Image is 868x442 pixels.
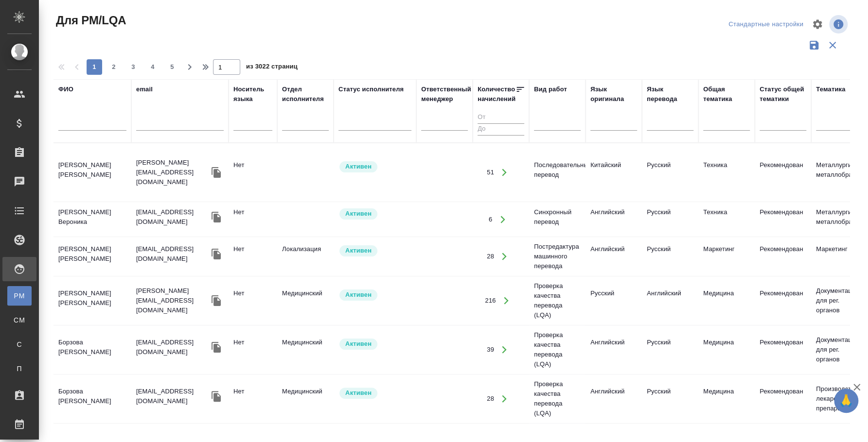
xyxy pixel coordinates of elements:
span: Настроить таблицу [806,13,829,36]
p: Активен [345,162,372,171]
button: Скопировать [209,165,224,180]
td: Борзова [PERSON_NAME] [53,333,131,367]
td: Проверка качества перевода (LQA) [529,374,585,423]
td: Рекомендован [755,239,811,273]
td: Английский [585,382,642,416]
span: из 3022 страниц [246,61,298,75]
input: До [478,123,524,136]
button: Сохранить фильтры [805,36,823,54]
td: Медицина [698,382,755,416]
div: Рядовой исполнитель: назначай с учетом рейтинга [338,244,411,257]
button: Скопировать [209,293,224,308]
td: Локализация [277,239,334,273]
td: Медицинский [277,382,334,416]
td: Нет [229,382,277,416]
button: Скопировать [209,340,224,355]
td: Русский [642,203,698,237]
td: [PERSON_NAME] Вероника [53,203,131,237]
td: Медицина [698,284,755,318]
div: Рядовой исполнитель: назначай с учетом рейтинга [338,289,411,302]
span: П [12,364,27,374]
p: [EMAIL_ADDRESS][DOMAIN_NAME] [136,207,209,227]
p: Активен [345,388,372,398]
td: [PERSON_NAME] [PERSON_NAME] [53,284,131,318]
td: Медицина [698,333,755,367]
td: Металлургия и металлобработка [811,155,868,189]
div: email [136,85,153,94]
div: Тематика [816,85,845,94]
td: Последовательный перевод [529,155,585,189]
input: От [478,112,524,124]
a: С [7,335,32,354]
button: Открыть работы [493,209,513,229]
span: 4 [145,62,160,72]
td: Нет [229,155,277,189]
div: 216 [485,296,496,306]
td: Документация для рег. органов [811,330,868,369]
button: 5 [164,59,180,75]
button: Открыть работы [496,291,516,311]
div: Язык перевода [647,85,693,104]
td: Маркетинг [811,239,868,273]
td: Постредактура машинного перевода [529,237,585,276]
span: CM [12,315,27,325]
td: Русский [642,239,698,273]
div: ФИО [58,85,73,94]
p: Активен [345,209,372,219]
button: Скопировать [209,210,224,224]
div: 6 [489,215,492,224]
td: Русский [585,284,642,318]
div: Носитель языка [233,85,272,104]
span: 3 [125,62,141,72]
div: 28 [487,252,494,261]
button: 🙏 [834,389,858,413]
span: Для PM/LQA [53,13,126,28]
span: 5 [164,62,180,72]
td: Русский [642,155,698,189]
td: [PERSON_NAME] [PERSON_NAME] [53,239,131,273]
div: 28 [487,394,494,404]
td: Рекомендован [755,382,811,416]
button: 4 [145,59,160,75]
a: CM [7,310,32,330]
button: 2 [106,59,122,75]
span: PM [12,291,27,301]
div: split button [726,17,806,32]
td: Проверка качества перевода (LQA) [529,325,585,374]
td: Медицинский [277,284,334,318]
button: Открыть работы [495,163,514,183]
td: Маркетинг [698,239,755,273]
p: [EMAIL_ADDRESS][DOMAIN_NAME] [136,338,209,357]
td: Синхронный перевод [529,203,585,237]
div: Количество начислений [478,85,515,104]
div: 39 [487,345,494,355]
td: Документация для рег. органов [811,281,868,320]
td: Нет [229,203,277,237]
div: Язык оригинала [590,85,637,104]
td: Рекомендован [755,203,811,237]
td: Металлургия и металлобработка [811,203,868,237]
span: 🙏 [838,391,854,411]
button: Открыть работы [495,247,514,267]
td: Производство лекарственных препаратов [811,379,868,418]
button: Открыть работы [495,340,514,360]
td: Английский [585,333,642,367]
span: Посмотреть информацию [829,15,850,34]
td: Техника [698,155,755,189]
td: [PERSON_NAME] [PERSON_NAME] [53,155,131,189]
button: Скопировать [209,247,224,261]
div: 51 [487,168,494,177]
div: Ответственный менеджер [421,85,471,104]
span: 2 [106,62,122,72]
div: Рядовой исполнитель: назначай с учетом рейтинга [338,207,411,221]
td: Рекомендован [755,333,811,367]
td: Рекомендован [755,155,811,189]
div: Рядовой исполнитель: назначай с учетом рейтинга [338,338,411,351]
div: Отдел исполнителя [282,85,329,104]
div: Рядовой исполнитель: назначай с учетом рейтинга [338,387,411,400]
div: Общая тематика [703,85,750,104]
td: Русский [642,382,698,416]
td: Китайский [585,155,642,189]
a: PM [7,286,32,306]
div: Статус общей тематики [760,85,806,104]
